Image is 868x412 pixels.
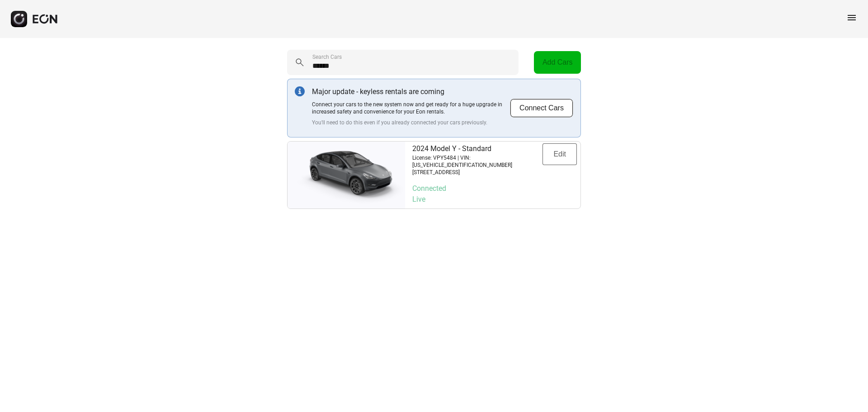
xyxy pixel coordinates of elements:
[412,143,542,154] p: 2024 Model Y - Standard
[412,154,542,169] p: License: VPY5484 | VIN: [US_VEHICLE_IDENTIFICATION_NUMBER]
[412,183,577,194] p: Connected
[542,143,577,165] button: Edit
[288,146,405,204] img: car
[312,101,510,115] p: Connect your cars to the new system now and get ready for a huge upgrade in increased safety and ...
[295,86,305,96] img: info
[312,119,510,126] p: You'll need to do this even if you already connected your cars previously.
[412,194,577,205] p: Live
[312,53,342,61] label: Search Cars
[846,12,857,23] span: menu
[412,169,542,176] p: [STREET_ADDRESS]
[510,99,573,118] button: Connect Cars
[312,86,510,97] p: Major update - keyless rentals are coming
